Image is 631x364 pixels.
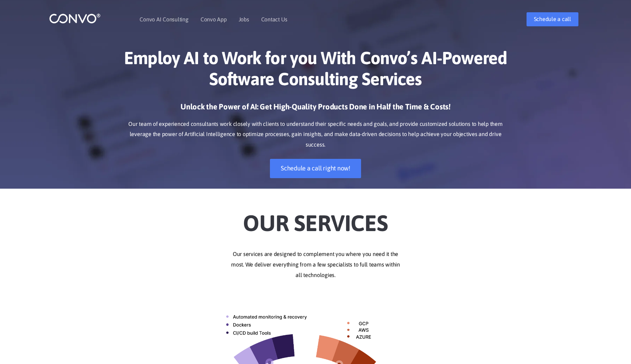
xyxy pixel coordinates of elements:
[121,199,510,238] h2: Our Services
[261,16,287,22] a: Contact Us
[140,16,188,22] a: Convo AI Consulting
[49,13,101,24] img: logo_1.png
[121,119,510,150] p: Our team of experienced consultants work closely with clients to understand their specific needs ...
[270,159,361,178] a: Schedule a call right now!
[121,47,510,95] h1: Employ AI to Work for you With Convo’s AI-Powered Software Consulting Services
[121,249,510,281] p: Our services are designed to complement you where you need it the most. We deliver everything fro...
[239,16,249,22] a: Jobs
[527,12,578,26] a: Schedule a call
[201,16,227,22] a: Convo App
[121,102,510,117] h3: Unlock the Power of AI: Get High-Quality Products Done in Half the Time & Costs!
